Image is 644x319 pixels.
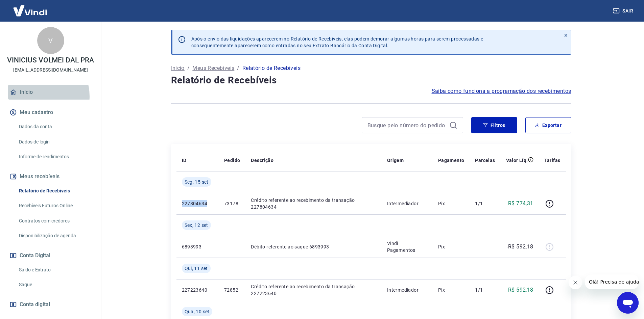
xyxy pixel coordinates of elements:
[475,157,495,164] p: Parcelas
[569,276,582,289] iframe: Fechar mensagem
[191,35,483,49] p: Após o envio das liquidações aparecerem no Relatório de Recebíveis, elas podem demorar algumas ho...
[471,117,517,133] button: Filtros
[242,64,301,72] p: Relatório de Recebíveis
[171,74,571,87] h4: Relatório de Recebíveis
[438,287,464,293] p: Pix
[16,199,93,213] a: Recebíveis Futuros Online
[171,64,185,72] a: Início
[237,64,239,72] p: /
[224,200,240,207] p: 73178
[525,117,571,133] button: Exportar
[16,263,93,277] a: Saldo e Extrato
[387,287,427,293] p: Intermediador
[224,287,240,293] p: 72852
[507,243,533,251] p: -R$ 592,18
[37,27,64,54] div: V
[544,157,560,164] p: Tarifas
[224,157,240,164] p: Pedido
[387,200,427,207] p: Intermediador
[16,120,93,134] a: Dados da conta
[367,120,447,130] input: Busque pelo número do pedido
[251,283,376,297] p: Crédito referente ao recebimento da transação 227223640
[16,278,93,292] a: Saque
[185,222,208,229] span: Sex, 12 set
[251,197,376,210] p: Crédito referente ao recebimento da transação 227804634
[585,274,639,289] iframe: Mensagem da empresa
[438,157,464,164] p: Pagamento
[185,179,209,185] span: Seg, 15 set
[182,243,213,250] p: 6893993
[8,248,93,263] button: Conta Digital
[475,243,495,250] p: -
[16,229,93,243] a: Disponibilização de agenda
[182,287,213,293] p: 227223640
[438,200,464,207] p: Pix
[192,64,234,72] a: Meus Recebíveis
[387,157,404,164] p: Origem
[4,5,57,10] span: Olá! Precisa de ajuda?
[185,308,210,315] span: Qua, 10 set
[16,184,93,198] a: Relatório de Recebíveis
[16,135,93,149] a: Dados de login
[8,85,93,100] a: Início
[387,240,427,254] p: Vindi Pagamentos
[8,0,52,21] img: Vindi
[508,200,533,208] p: R$ 774,31
[182,200,213,207] p: 227804634
[251,157,273,164] p: Descrição
[20,300,50,309] span: Conta digital
[475,287,495,293] p: 1/1
[8,297,93,312] a: Conta digital
[508,286,533,294] p: R$ 592,18
[251,243,376,250] p: Débito referente ao saque 6893993
[612,5,636,17] button: Sair
[16,150,93,164] a: Informe de rendimentos
[182,157,187,164] p: ID
[16,214,93,228] a: Contratos com credores
[7,57,94,64] p: VINICIUS VOLMEI DAL PRA
[13,67,88,74] p: [EMAIL_ADDRESS][DOMAIN_NAME]
[438,243,464,250] p: Pix
[8,105,93,120] button: Meu cadastro
[8,169,93,184] button: Meus recebíveis
[475,200,495,207] p: 1/1
[185,265,208,272] span: Qui, 11 set
[617,292,639,314] iframe: Botão para abrir a janela de mensagens
[506,157,528,164] p: Valor Líq.
[432,87,571,95] a: Saiba como funciona a programação dos recebimentos
[187,64,190,72] p: /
